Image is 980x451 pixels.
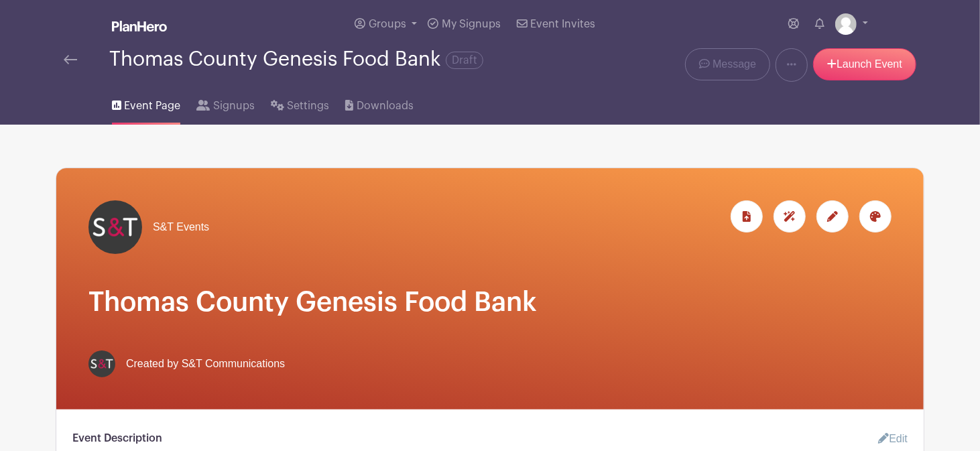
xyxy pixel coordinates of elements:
[713,56,756,72] span: Message
[72,432,162,445] h6: Event Description
[64,55,77,64] img: back-arrow-29a5d9b10d5bd6ae65dc969a981735edf675c4d7a1fe02e03b50dbd4ba3cdb55.svg
[196,82,254,125] a: Signups
[88,286,892,318] h1: Thomas County Genesis Food Bank
[271,82,329,125] a: Settings
[109,48,483,70] div: Thomas County Genesis Food Bank
[369,19,406,29] span: Groups
[112,82,180,125] a: Event Page
[685,48,770,80] a: Message
[213,98,255,114] span: Signups
[112,21,167,31] img: logo_white-6c42ec7e38ccf1d336a20a19083b03d10ae64f83f12c07503d8b9e83406b4c7d.svg
[345,82,413,125] a: Downloads
[88,200,142,254] img: s-and-t-logo-planhero.png
[813,48,916,80] a: Launch Event
[287,98,329,114] span: Settings
[442,19,501,29] span: My Signups
[446,52,483,69] span: Draft
[153,219,209,235] span: S&T Events
[88,200,209,254] a: S&T Events
[530,19,595,29] span: Event Invites
[357,98,414,114] span: Downloads
[88,350,115,377] img: s-and-t-logo-planhero.png
[126,356,285,372] span: Created by S&T Communications
[124,98,180,114] span: Event Page
[835,13,857,35] img: default-ce2991bfa6775e67f084385cd625a349d9dcbb7a52a09fb2fda1e96e2d18dcdb.png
